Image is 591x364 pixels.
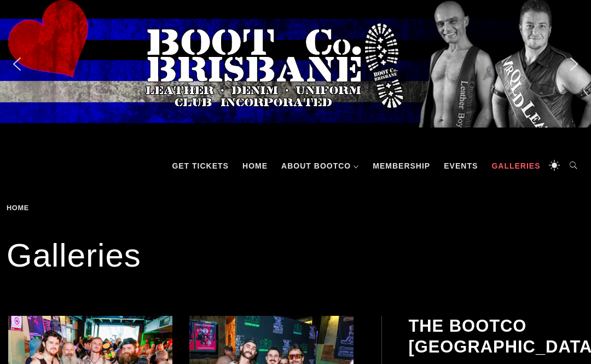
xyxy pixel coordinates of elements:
[237,149,273,182] a: Home
[276,149,364,182] a: About BootCo
[486,149,546,182] a: Galleries
[7,204,92,212] div: Breadcrumbs
[408,316,583,356] h2: The BootCo [GEOGRAPHIC_DATA]
[166,149,234,182] a: GET TICKETS
[367,149,436,182] a: Membership
[565,55,583,73] img: next arrow
[8,55,26,73] img: previous arrow
[438,149,483,182] a: Events
[7,204,33,212] a: Home
[7,234,584,278] h1: Galleries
